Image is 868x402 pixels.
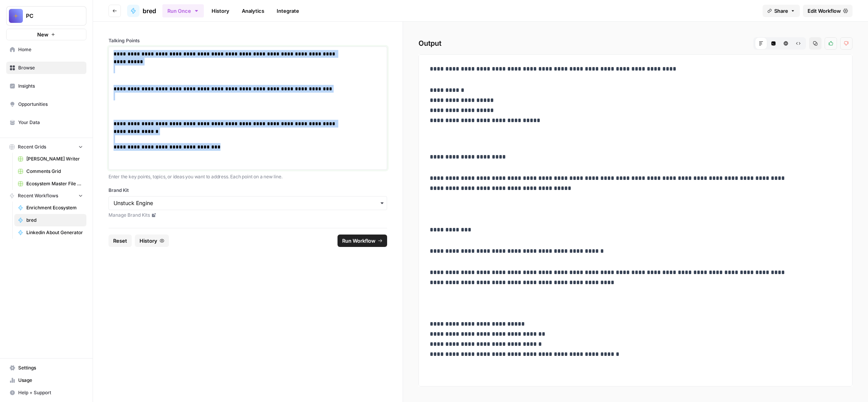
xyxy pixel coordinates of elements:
a: Home [6,43,86,56]
a: Settings [6,362,86,374]
span: Recent Grids [18,143,46,150]
span: Insights [18,83,83,90]
span: Ecosystem Master File - SaaS.csv [26,180,83,187]
button: Help + Support [6,386,86,399]
a: bred [14,214,86,226]
span: Browse [18,64,83,71]
button: Share [763,5,800,17]
span: Reset [113,237,127,245]
span: Edit Workflow [808,7,841,15]
a: Linkedin About Generator [14,226,86,239]
a: bred [127,5,156,17]
button: Recent Grids [6,141,86,153]
img: PC Logo [9,9,23,23]
span: Linkedin About Generator [26,229,83,236]
a: Analytics [237,5,269,17]
a: Usage [6,374,86,386]
span: History [139,237,157,245]
a: Insights [6,80,86,92]
span: Settings [18,364,83,371]
span: Enrichment Ecosystem [26,204,83,211]
button: Recent Workflows [6,190,86,202]
label: Talking Points [108,37,387,44]
span: Help + Support [18,389,83,396]
a: Comments Grid [14,165,86,178]
button: Reset [108,235,132,247]
a: Your Data [6,116,86,129]
a: [PERSON_NAME] Writer [14,153,86,165]
a: History [207,5,234,17]
span: Run Workflow [342,237,375,245]
span: Opportunities [18,101,83,108]
button: Workspace: PC [6,6,86,26]
a: Integrate [272,5,304,17]
span: New [37,31,48,38]
span: Comments Grid [26,168,83,175]
label: Brand Kit [108,187,387,194]
a: Ecosystem Master File - SaaS.csv [14,178,86,190]
span: PC [26,12,73,20]
p: Enter the key points, topics, or ideas you want to address. Each point on a new line. [108,173,387,181]
input: Unstuck Engine [114,199,382,207]
button: History [135,235,169,247]
a: Manage Brand Kits [108,212,387,219]
span: Recent Workflows [18,192,58,199]
h2: Output [418,37,852,50]
span: [PERSON_NAME] Writer [26,155,83,162]
span: bred [26,217,83,224]
span: Usage [18,377,83,384]
a: Edit Workflow [803,5,852,17]
a: Enrichment Ecosystem [14,202,86,214]
a: Opportunities [6,98,86,110]
span: bred [143,6,156,16]
button: Run Workflow [338,235,387,247]
span: Share [774,7,788,15]
button: New [6,29,86,40]
span: Your Data [18,119,83,126]
a: Browse [6,62,86,74]
span: Home [18,46,83,53]
button: Run Once [162,4,204,17]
